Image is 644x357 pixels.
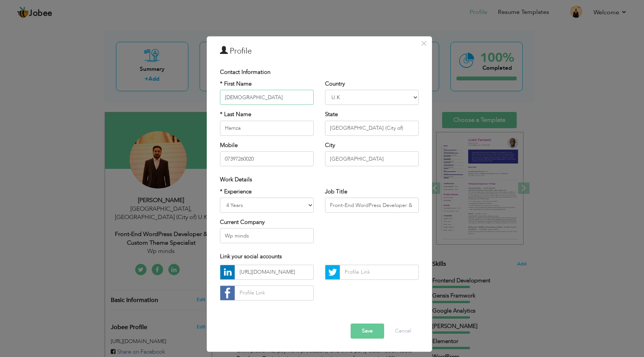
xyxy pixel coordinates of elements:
[325,141,335,149] label: City
[220,46,419,57] h3: Profile
[421,37,427,50] span: ×
[325,188,347,196] label: Job Title
[220,286,235,300] img: facebook
[220,176,252,183] span: Work Details
[388,323,419,339] button: Cancel
[220,111,251,119] label: * Last Name
[235,285,314,300] input: Profile Link
[325,265,340,279] img: Twitter
[220,68,270,76] span: Contact Information
[220,188,252,196] label: * Experience
[418,37,430,49] button: Close
[351,323,384,339] button: Save
[220,218,265,226] label: Current Company
[220,80,252,88] label: * First Name
[220,265,235,279] img: linkedin
[325,111,338,119] label: State
[220,253,282,260] span: Link your social accounts
[235,265,314,280] input: Profile Link
[340,265,419,280] input: Profile Link
[220,141,238,149] label: Mobile
[325,80,345,88] label: Country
